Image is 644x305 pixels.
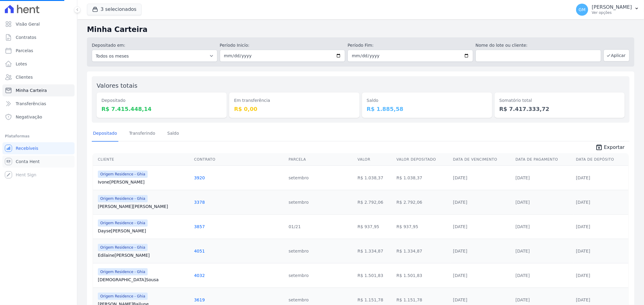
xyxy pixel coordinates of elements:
[16,34,36,40] span: Contratos
[515,224,530,229] a: [DATE]
[92,43,125,48] label: Depositado em:
[166,126,180,142] a: Saldo
[2,142,75,154] a: Recebíveis
[98,244,148,251] span: Origem Residence - Ghia
[576,249,590,253] a: [DATE]
[355,165,394,190] td: R$ 1.038,37
[2,58,75,70] a: Lotes
[576,273,590,278] a: [DATE]
[453,273,467,278] a: [DATE]
[2,71,75,83] a: Clientes
[453,249,467,253] a: [DATE]
[450,153,513,166] th: Data de Vencimento
[2,98,75,110] a: Transferências
[16,114,42,120] span: Negativação
[2,84,75,96] a: Minha Carteira
[513,153,573,166] th: Data de Pagamento
[194,200,205,205] a: 3378
[98,277,189,283] a: [DEMOGRAPHIC_DATA]Sousa
[453,200,467,205] a: [DATE]
[234,105,354,113] dd: R$ 0,00
[355,214,394,239] td: R$ 937,95
[592,10,632,15] p: Ver opções
[16,61,27,67] span: Lotes
[499,97,620,104] dt: Somatório total
[234,97,354,104] dt: Em transferência
[87,24,634,35] h2: Minha Carteira
[367,105,487,113] dd: R$ 1.885,58
[289,200,309,205] a: setembro
[604,49,630,61] button: Aplicar
[394,153,450,166] th: Valor Depositado
[289,273,309,278] a: setembro
[16,145,38,151] span: Recebíveis
[289,297,309,302] a: setembro
[97,82,137,89] label: Valores totais
[355,239,394,263] td: R$ 1.334,87
[128,126,157,142] a: Transferindo
[98,179,189,185] a: Ivone[PERSON_NAME]
[453,297,467,302] a: [DATE]
[591,144,630,152] a: unarchive Exportar
[348,42,473,49] label: Período Fim:
[192,153,286,166] th: Contrato
[515,249,530,253] a: [DATE]
[367,97,487,104] dt: Saldo
[355,190,394,214] td: R$ 2.792,06
[286,153,355,166] th: Parcela
[98,203,189,209] a: [PERSON_NAME][PERSON_NAME]
[2,111,75,123] a: Negativação
[2,31,75,43] a: Contratos
[101,97,222,104] dt: Depositado
[579,8,586,12] span: GM
[16,87,47,93] span: Minha Carteira
[571,1,644,18] button: GM [PERSON_NAME] Ver opções
[16,101,46,107] span: Transferências
[394,190,450,214] td: R$ 2.792,06
[499,105,620,113] dd: R$ 7.417.333,72
[98,171,148,178] span: Origem Residence - Ghia
[289,249,309,253] a: setembro
[194,297,205,302] a: 3619
[289,224,301,229] a: 01/21
[98,268,148,275] span: Origem Residence - Ghia
[394,263,450,288] td: R$ 1.501,83
[194,273,205,278] a: 4032
[576,200,590,205] a: [DATE]
[98,228,189,234] a: Dayse[PERSON_NAME]
[194,249,205,253] a: 4051
[515,273,530,278] a: [DATE]
[595,144,603,151] i: unarchive
[2,18,75,30] a: Visão Geral
[576,297,590,302] a: [DATE]
[194,175,205,180] a: 3920
[16,48,33,54] span: Parcelas
[515,200,530,205] a: [DATE]
[576,175,590,180] a: [DATE]
[574,153,628,166] th: Data de Depósito
[592,4,632,10] p: [PERSON_NAME]
[98,195,148,202] span: Origem Residence - Ghia
[355,263,394,288] td: R$ 1.501,83
[453,175,467,180] a: [DATE]
[355,153,394,166] th: Valor
[2,156,75,168] a: Conta Hent
[16,21,40,27] span: Visão Geral
[515,297,530,302] a: [DATE]
[476,42,601,49] label: Nome do lote ou cliente:
[16,159,40,165] span: Conta Hent
[394,165,450,190] td: R$ 1.038,37
[16,74,33,80] span: Clientes
[576,224,590,229] a: [DATE]
[289,175,309,180] a: setembro
[98,219,148,227] span: Origem Residence - Ghia
[515,175,530,180] a: [DATE]
[194,224,205,229] a: 3857
[2,45,75,57] a: Parcelas
[98,252,189,258] a: Edilaine[PERSON_NAME]
[5,133,72,140] div: Plataformas
[93,153,192,166] th: Cliente
[87,4,142,15] button: 3 selecionados
[92,126,118,142] a: Depositado
[604,144,625,151] span: Exportar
